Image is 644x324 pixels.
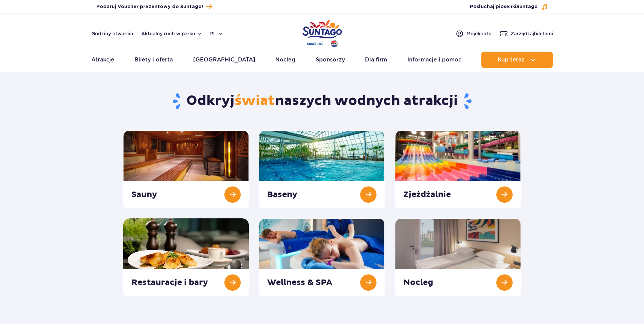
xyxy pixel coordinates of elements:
a: Mojekonto [456,30,492,38]
span: Moje konto [466,30,492,37]
a: Atrakcje [91,52,114,68]
button: pl [210,30,223,37]
span: Kup teraz [498,57,525,63]
a: Bilety i oferta [134,52,173,68]
button: Posłuchaj piosenkiSuntago [470,3,548,10]
a: Godziny otwarcia [91,30,133,37]
a: [GEOGRAPHIC_DATA] [193,52,255,68]
a: Nocleg [275,52,295,68]
span: świat [235,92,275,109]
a: Park of Poland [302,17,342,48]
a: Dla firm [365,52,387,68]
h1: Odkryj naszych wodnych atrakcji [123,92,521,110]
button: Kup teraz [481,52,553,68]
span: Posłuchaj piosenki [470,3,538,10]
span: Podaruj Voucher prezentowy do Suntago! [96,3,203,10]
a: Sponsorzy [316,52,345,68]
button: Aktualny ruch w parku [141,31,202,36]
a: Informacje i pomoc [407,52,461,68]
a: Zarządzajbiletami [500,30,553,38]
span: Zarządzaj biletami [511,30,553,37]
span: Suntago [516,4,538,9]
a: Podaruj Voucher prezentowy do Suntago! [96,2,212,11]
